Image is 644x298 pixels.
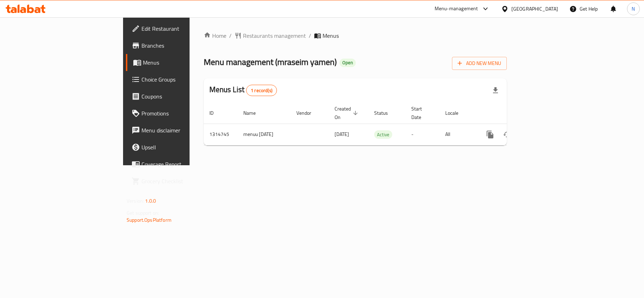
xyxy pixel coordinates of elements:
[143,58,225,67] span: Menus
[340,60,356,66] span: Open
[209,109,223,117] span: ID
[141,160,225,168] span: Coverage Report
[127,208,159,217] span: Get support on:
[126,71,231,88] a: Choice Groups
[374,130,392,139] div: Active
[141,75,225,84] span: Choice Groups
[145,196,156,205] span: 1.0.0
[141,24,225,33] span: Edit Restaurant
[141,92,225,101] span: Coupons
[632,5,635,13] span: N
[406,124,440,145] td: -
[204,54,337,70] span: Menu management ( mraseim yamen )
[126,20,231,37] a: Edit Restaurant
[335,130,349,139] span: [DATE]
[126,173,231,190] a: Grocery Checklist
[440,124,476,145] td: All
[141,126,225,135] span: Menu disclaimer
[323,31,339,40] span: Menus
[340,59,356,67] div: Open
[335,105,360,121] span: Created On
[296,109,320,117] span: Vendor
[246,85,277,96] div: Total records count
[458,59,501,68] span: Add New Menu
[243,109,265,117] span: Name
[487,82,504,99] div: Export file
[126,122,231,139] a: Menu disclaimer
[141,177,225,185] span: Grocery Checklist
[435,5,478,13] div: Menu-management
[126,105,231,122] a: Promotions
[126,156,231,173] a: Coverage Report
[452,57,507,70] button: Add New Menu
[126,54,231,71] a: Menus
[309,31,311,40] li: /
[209,84,277,96] h2: Menus List
[238,124,291,145] td: menuu [DATE]
[246,87,277,94] span: 1 record(s)
[499,126,516,143] button: Change Status
[127,215,172,225] a: Support.OpsPlatform
[374,109,397,117] span: Status
[476,102,555,124] th: Actions
[411,105,431,121] span: Start Date
[511,5,558,13] div: [GEOGRAPHIC_DATA]
[141,109,225,118] span: Promotions
[141,41,225,50] span: Branches
[126,88,231,105] a: Coupons
[204,102,555,145] table: enhanced table
[127,196,144,205] span: Version:
[374,131,392,139] span: Active
[445,109,468,117] span: Locale
[243,31,306,40] span: Restaurants management
[204,31,507,40] nav: breadcrumb
[126,139,231,156] a: Upsell
[482,126,499,143] button: more
[141,143,225,151] span: Upsell
[234,31,306,40] a: Restaurants management
[126,37,231,54] a: Branches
